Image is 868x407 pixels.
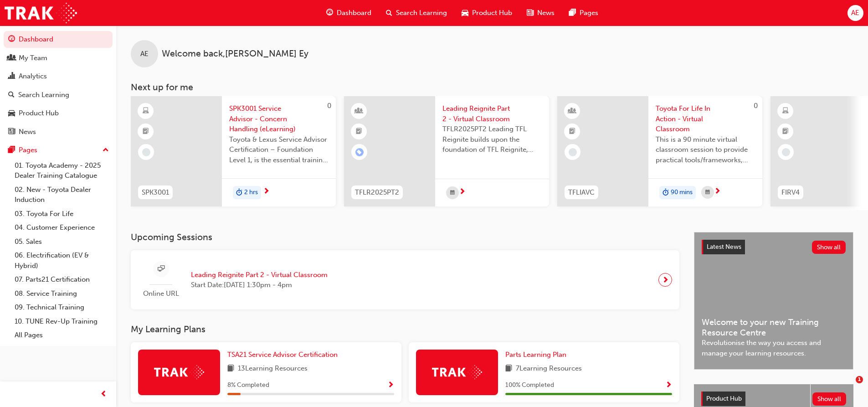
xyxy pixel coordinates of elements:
[580,8,598,18] span: Pages
[19,53,47,63] div: My Team
[11,314,113,329] a: 10. TUNE Rev-Up Training
[379,4,454,22] a: search-iconSearch Learning
[387,380,394,391] button: Show Progress
[158,263,164,275] span: sessionType_ONLINE_URL-icon
[702,317,846,338] span: Welcome to your new Training Resource Centre
[4,142,113,159] button: Pages
[462,7,468,19] span: car-icon
[5,3,77,23] img: Trak
[8,91,15,99] span: search-icon
[702,240,846,254] a: Latest NewsShow all
[326,7,333,19] span: guage-icon
[355,148,364,156] span: learningRecordVerb_ENROLL-icon
[356,126,362,138] span: booktick-icon
[569,126,575,138] span: booktick-icon
[837,376,859,398] iframe: Intercom live chat
[856,376,863,383] span: 1
[143,126,149,138] span: booktick-icon
[131,96,336,206] a: 0SPK3001SPK3001 Service Advisor - Concern Handling (eLearning)Toyota & Lexus Service Advisor Cert...
[191,270,328,280] span: Leading Reignite Part 2 - Virtual Classroom
[505,350,570,360] a: Parts Learning Plan
[442,103,542,124] span: Leading Reignite Part 2 - Virtual Classroom
[714,188,721,196] span: next-icon
[569,7,576,19] span: pages-icon
[8,72,15,81] span: chart-icon
[11,248,113,273] a: 06. Electrification (EV & Hybrid)
[143,105,149,117] span: learningResourceType_ELEARNING-icon
[140,49,149,59] span: AE
[191,280,328,290] span: Start Date: [DATE] 1:30pm - 4pm
[472,8,512,18] span: Product Hub
[263,188,270,196] span: next-icon
[656,103,755,134] span: Toyota For Life In Action - Virtual Classroom
[812,392,847,406] button: Show all
[4,105,113,122] a: Product Hub
[562,4,606,22] a: pages-iconPages
[227,363,234,375] span: book-icon
[100,389,107,400] span: prev-icon
[665,380,672,391] button: Show Progress
[19,145,37,155] div: Pages
[662,273,669,286] span: next-icon
[162,49,308,59] span: Welcome back , [PERSON_NAME] Ey
[344,96,549,206] a: TFLR2025PT2Leading Reignite Part 2 - Virtual ClassroomTFLR2025PT2 Leading TFL Reignite builds upo...
[138,289,184,299] span: Online URL
[11,328,113,342] a: All Pages
[459,188,466,196] span: next-icon
[694,232,853,370] a: Latest NewsShow allWelcome to your new Training Resource CentreRevolutionise the way you access a...
[663,187,669,199] span: duration-icon
[229,103,329,134] span: SPK3001 Service Advisor - Concern Handling (eLearning)
[142,148,150,156] span: learningRecordVerb_NONE-icon
[11,183,113,207] a: 02. New - Toyota Dealer Induction
[782,105,789,117] span: learningResourceType_ELEARNING-icon
[8,36,15,44] span: guage-icon
[701,392,846,406] a: Product HubShow all
[505,363,512,375] span: book-icon
[505,380,554,391] span: 100 % Completed
[671,187,693,198] span: 90 mins
[244,187,258,198] span: 2 hrs
[8,146,15,155] span: pages-icon
[656,134,755,165] span: This is a 90 minute virtual classroom session to provide practical tools/frameworks, behaviours a...
[851,8,859,18] span: AE
[569,105,575,117] span: learningResourceType_INSTRUCTOR_LED-icon
[238,363,308,375] span: 13 Learning Resources
[4,50,113,67] a: My Team
[11,300,113,314] a: 09. Technical Training
[236,187,242,199] span: duration-icon
[227,380,269,391] span: 8 % Completed
[327,102,331,110] span: 0
[11,287,113,301] a: 08. Service Training
[782,148,790,156] span: learningRecordVerb_NONE-icon
[569,148,577,156] span: learningRecordVerb_NONE-icon
[11,273,113,287] a: 07. Parts21 Certification
[754,102,758,110] span: 0
[229,134,329,165] span: Toyota & Lexus Service Advisor Certification – Foundation Level 1, is the essential training cour...
[8,109,15,118] span: car-icon
[432,365,482,379] img: Trak
[519,4,562,22] a: news-iconNews
[4,31,113,48] a: Dashboard
[227,350,338,359] span: TSA21 Service Advisor Certification
[11,159,113,183] a: 01. Toyota Academy - 2025 Dealer Training Catalogue
[537,8,555,18] span: News
[782,126,789,138] span: booktick-icon
[557,96,762,206] a: 0TFLIAVCToyota For Life In Action - Virtual ClassroomThis is a 90 minute virtual classroom sessio...
[11,235,113,249] a: 05. Sales
[11,221,113,235] a: 04. Customer Experience
[138,258,672,303] a: Online URLLeading Reignite Part 2 - Virtual ClassroomStart Date:[DATE] 1:30pm - 4pm
[707,243,741,251] span: Latest News
[706,395,742,402] span: Product Hub
[227,350,341,360] a: TSA21 Service Advisor Certification
[19,71,47,82] div: Analytics
[847,5,863,21] button: AE
[665,381,672,390] span: Show Progress
[4,29,113,142] button: DashboardMy TeamAnalyticsSearch LearningProduct HubNews
[19,127,36,137] div: News
[396,8,447,18] span: Search Learning
[505,350,566,359] span: Parts Learning Plan
[4,87,113,103] a: Search Learning
[568,187,595,198] span: TFLIAVC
